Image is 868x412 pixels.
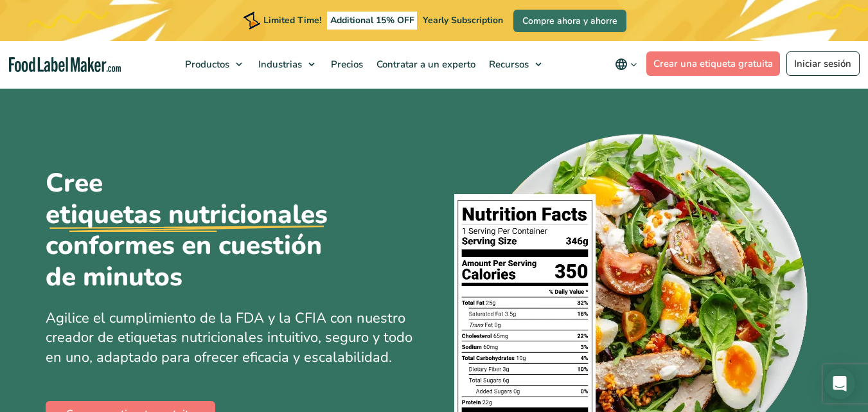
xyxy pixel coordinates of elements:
[824,368,855,399] div: Open Intercom Messenger
[646,51,781,76] a: Crear una etiqueta gratuita
[254,58,303,71] span: Industrias
[263,14,321,26] span: Limited Time!
[786,51,860,76] a: Iniciar sesión
[252,41,321,87] a: Industrias
[327,58,364,71] span: Precios
[483,41,548,87] a: Recursos
[179,41,249,87] a: Productos
[485,58,530,71] span: Recursos
[46,199,328,231] u: etiquetas nutricionales
[513,10,626,32] a: Compre ahora y ahorre
[327,12,418,30] span: Additional 15% OFF
[181,58,231,71] span: Productos
[46,168,354,293] h1: Cree conformes en cuestión de minutos
[373,58,477,71] span: Contratar a un experto
[370,41,479,87] a: Contratar a un experto
[324,41,367,87] a: Precios
[423,14,503,26] span: Yearly Subscription
[46,309,412,368] span: Agilice el cumplimiento de la FDA y la CFIA con nuestro creador de etiquetas nutricionales intuit...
